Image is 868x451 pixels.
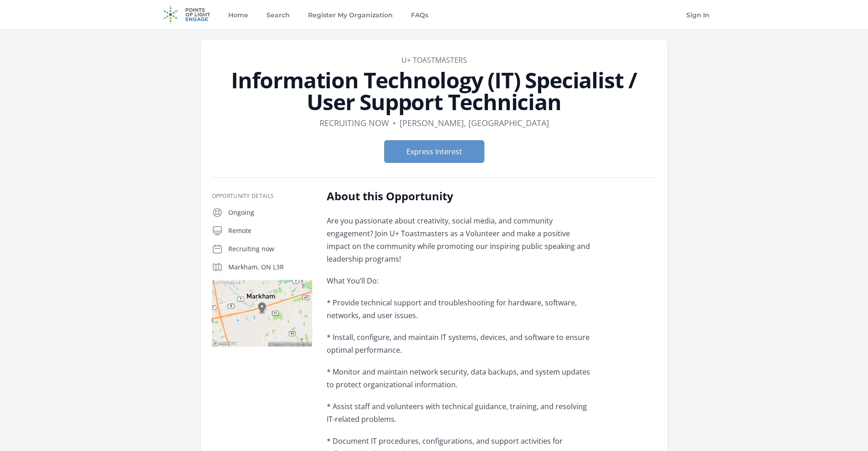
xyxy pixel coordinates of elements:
[228,244,312,253] p: Recruiting now
[400,117,549,129] dd: [PERSON_NAME], [GEOGRAPHIC_DATA]
[327,189,593,203] h2: About this Opportunity
[212,280,312,347] img: Map
[327,296,593,322] p: * Provide technical support and troubleshooting for hardware, software, networks, and user issues.
[327,365,593,391] p: * Monitor and maintain network security, data backups, and system updates to protect organization...
[327,400,593,426] p: * Assist staff and volunteers with technical guidance, training, and resolving IT-related problems.
[228,208,312,217] p: Ongoing
[393,117,396,129] div: •
[384,140,484,163] button: Express Interest
[228,263,312,272] p: Markham, ON L3R
[319,117,389,129] dd: Recruiting now
[327,214,593,265] p: Are you passionate about creativity, social media, and community engagement? Join U+ Toastmasters...
[212,193,312,200] h3: Opportunity Details
[327,274,593,287] p: What You’ll Do:
[327,331,593,356] p: * Install, configure, and maintain IT systems, devices, and software to ensure optimal performance.
[212,69,657,113] h1: Information Technology (IT) Specialist / User Support Technician
[401,55,467,65] a: U+ Toastmasters
[228,226,312,235] p: Remote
